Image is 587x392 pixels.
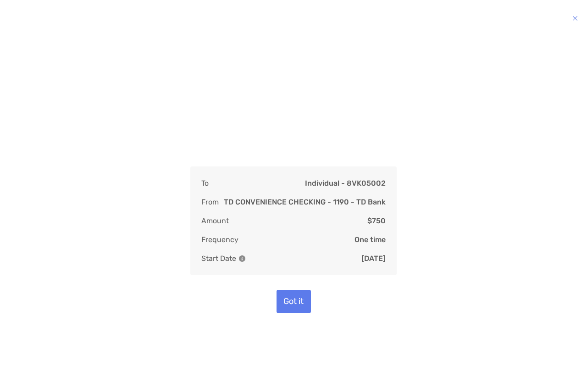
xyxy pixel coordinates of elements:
[354,234,386,245] p: One time
[201,253,245,264] p: Start Date
[361,253,386,264] p: [DATE]
[122,136,465,159] p: Funds are subject to a waiting period before being available to withdraw. The status of the trans...
[367,215,386,226] p: $750
[277,290,311,313] button: Got it
[201,215,229,226] p: Amount
[305,177,386,189] p: Individual - 8VK05002
[201,234,238,245] p: Frequency
[239,255,245,262] img: Information Icon
[201,196,219,208] p: From
[208,121,379,133] p: Deposit successfully submitted!
[201,177,209,189] p: To
[224,196,386,208] p: TD CONVENIENCE CHECKING - 1190 - TD Bank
